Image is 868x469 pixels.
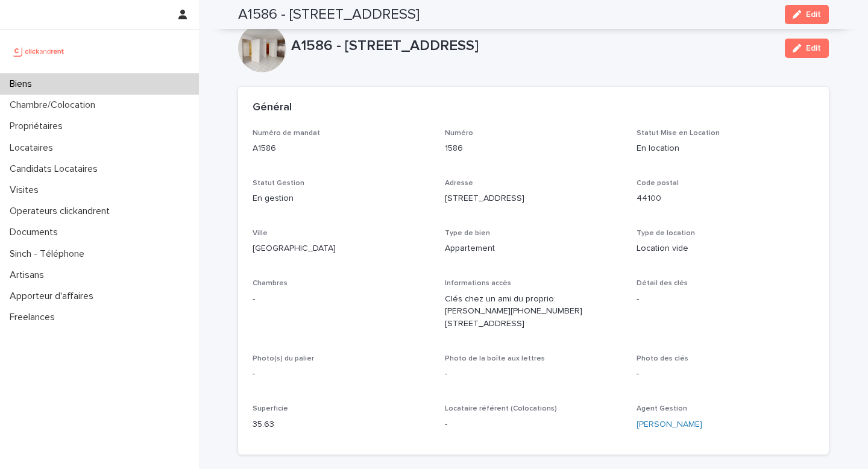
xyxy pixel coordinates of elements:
[806,44,821,52] span: Edit
[253,242,430,255] p: [GEOGRAPHIC_DATA]
[637,180,679,187] span: Code postal
[5,227,68,238] p: Documents
[5,184,48,196] p: Visites
[253,142,430,155] p: A1586
[253,230,268,237] span: Ville
[637,418,702,431] a: [PERSON_NAME]
[445,355,545,362] span: Photo de la boîte aux lettres
[637,355,688,362] span: Photo des clés
[253,405,288,412] span: Superficie
[5,206,119,217] p: Operateurs clickandrent
[637,130,720,137] span: Statut Mise en Location
[445,418,623,431] p: -
[5,291,103,302] p: Apporteur d'affaires
[445,230,490,237] span: Type de bien
[253,293,430,306] p: -
[445,295,582,329] ringover-84e06f14122c: Clés chez un ami du proprio: [PERSON_NAME] [STREET_ADDRESS]
[445,280,511,287] span: Informations accès
[637,368,814,380] p: -
[637,230,695,237] span: Type de location
[637,280,688,287] span: Détail des clés
[511,307,582,315] ringoverc2c-number-84e06f14122c: [PHONE_NUMBER]
[5,163,107,175] p: Candidats Locataires
[5,99,105,111] p: Chambre/Colocation
[445,242,623,255] p: Appartement
[637,293,814,306] p: -
[445,405,557,412] span: Locataire référent (Colocations)
[637,192,814,205] p: 44100
[637,405,687,412] span: Agent Gestion
[253,192,430,205] p: En gestion
[445,368,623,380] p: -
[5,269,54,281] p: Artisans
[785,39,829,58] button: Edit
[253,180,304,187] span: Statut Gestion
[637,142,814,155] p: En location
[5,121,72,132] p: Propriétaires
[253,418,430,431] p: 35.63
[5,142,63,154] p: Locataires
[253,101,292,115] h2: Général
[238,6,420,24] h2: A1586 - [STREET_ADDRESS]
[5,78,42,90] p: Biens
[785,5,829,24] button: Edit
[445,180,473,187] span: Adresse
[445,130,473,137] span: Numéro
[10,39,68,63] img: UCB0brd3T0yccxBKYDjQ
[291,37,775,55] p: A1586 - [STREET_ADDRESS]
[445,192,623,205] p: [STREET_ADDRESS]
[511,307,582,315] ringoverc2c-84e06f14122c: Call with Ringover
[253,280,288,287] span: Chambres
[253,355,314,362] span: Photo(s) du palier
[637,242,814,255] p: Location vide
[445,142,623,155] p: 1586
[5,248,94,260] p: Sinch - Téléphone
[5,312,64,323] p: Freelances
[253,130,320,137] span: Numéro de mandat
[806,10,821,19] span: Edit
[253,368,430,380] p: -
